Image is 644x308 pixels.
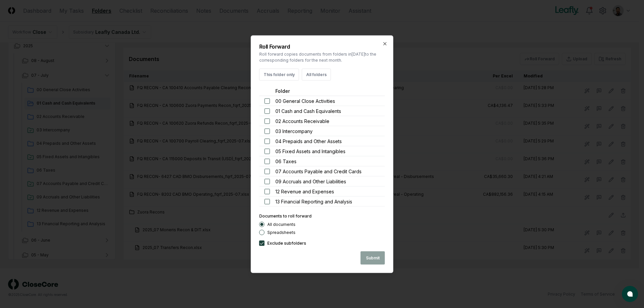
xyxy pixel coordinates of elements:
[275,137,342,144] span: 04 Prepaids and Other Assets
[275,107,341,114] span: 01 Cash and Cash Equivalents
[259,44,385,49] h2: Roll Forward
[275,168,362,175] span: 07 Accounts Payable and Credit Cards
[267,222,296,226] label: All documents
[275,97,335,104] span: 00 General Close Activities
[302,68,331,80] button: All folders
[275,158,297,165] span: 06 Taxes
[275,147,345,155] span: 05 Fixed Assets and Intangibles
[275,198,352,205] span: 13 Financial Reporting and Analysis
[275,127,313,134] span: 03 Intercompany
[259,213,312,218] label: Documents to roll forward
[267,241,306,245] label: Exclude subfolders
[275,87,380,94] div: Folder
[275,117,329,124] span: 02 Accounts Receivable
[275,178,346,185] span: 09 Accruals and Other Liabilities
[259,51,385,63] p: Roll forward copies documents from folders in [DATE] to the corresponding folders for the next mo...
[259,68,299,80] button: This folder only
[275,188,334,195] span: 12 Revenue and Expenses
[267,230,296,234] label: Spreadsheets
